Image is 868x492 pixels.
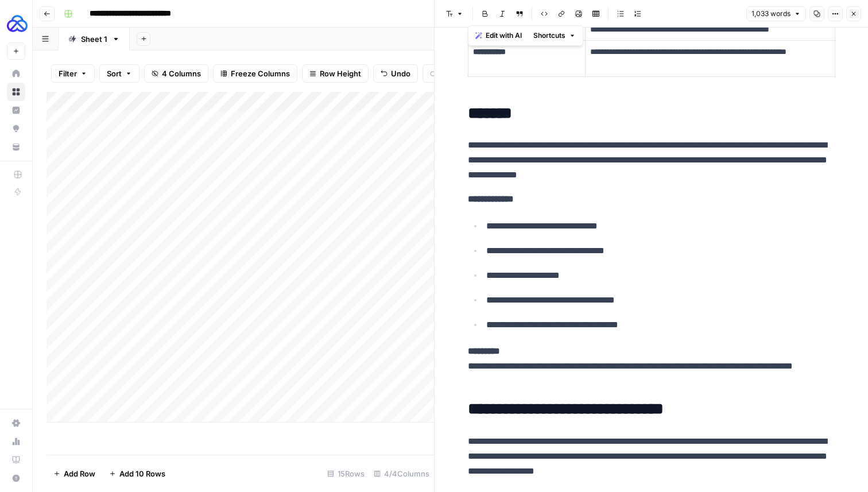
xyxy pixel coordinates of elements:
[102,464,172,483] button: Add 10 Rows
[162,68,201,79] span: 4 Columns
[529,28,580,43] button: Shortcuts
[7,101,25,119] a: Insights
[373,64,418,83] button: Undo
[471,28,526,43] button: Edit with AI
[746,6,806,21] button: 1,033 words
[64,468,95,479] span: Add Row
[99,64,139,83] button: Sort
[320,68,361,79] span: Row Height
[7,138,25,156] a: Your Data
[533,30,565,41] span: Shortcuts
[7,64,25,83] a: Home
[7,83,25,101] a: Browse
[7,451,25,469] a: Learning Hub
[81,33,107,45] div: Sheet 1
[7,469,25,487] button: Help + Support
[486,30,522,41] span: Edit with AI
[369,464,434,483] div: 4/4 Columns
[213,64,297,83] button: Freeze Columns
[231,68,290,79] span: Freeze Columns
[144,64,208,83] button: 4 Columns
[7,432,25,451] a: Usage
[59,68,77,79] span: Filter
[119,468,165,479] span: Add 10 Rows
[107,68,122,79] span: Sort
[302,64,369,83] button: Row Height
[7,9,25,38] button: Workspace: AUQ
[391,68,410,79] span: Undo
[46,464,102,483] button: Add Row
[7,13,28,34] img: AUQ Logo
[323,464,369,483] div: 15 Rows
[7,414,25,432] a: Settings
[751,9,790,19] span: 1,033 words
[51,64,95,83] button: Filter
[59,28,130,51] a: Sheet 1
[7,119,25,138] a: Opportunities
